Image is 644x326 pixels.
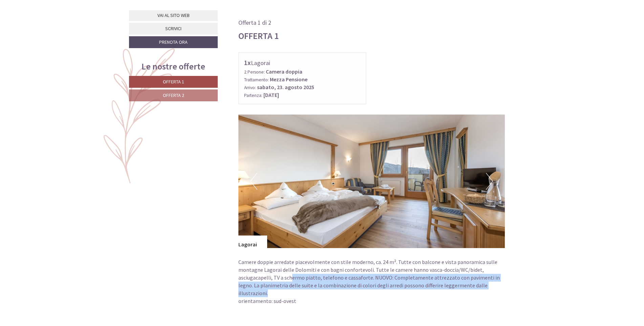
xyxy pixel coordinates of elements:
[238,236,267,248] div: Lagorai
[238,19,271,26] span: Offerta 1 di 2
[235,179,266,190] button: Invia
[244,69,265,75] small: 2 Persone:
[238,115,505,248] img: image
[244,93,262,98] small: Partenza:
[244,85,256,90] small: Arrivo:
[163,92,184,98] span: Offerta 2
[163,79,184,85] span: Offerta 1
[238,29,279,42] div: Offerta 1
[238,258,505,312] p: Camere doppie arredate piacevolmente con stile moderno, ca. 24 m². Tutte con balcone e vista pano...
[10,20,100,25] div: Naturhotel Waldheim
[129,10,218,21] a: Vai al sito web
[486,173,493,190] button: Next
[116,5,150,17] div: domenica
[10,33,100,38] small: 20:48
[244,77,269,83] small: Trattamento:
[5,18,103,39] div: Buon giorno, come possiamo aiutarla?
[129,60,218,73] div: Le nostre offerte
[129,36,218,48] a: Prenota ora
[129,23,218,35] a: Scrivici
[250,173,257,190] button: Previous
[244,58,361,68] div: Lagorai
[270,76,307,83] b: Mezza Pensione
[244,58,251,67] b: 1x
[263,91,279,98] b: [DATE]
[257,84,314,90] b: sabato, 23. agosto 2025
[266,68,302,75] b: Camera doppia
